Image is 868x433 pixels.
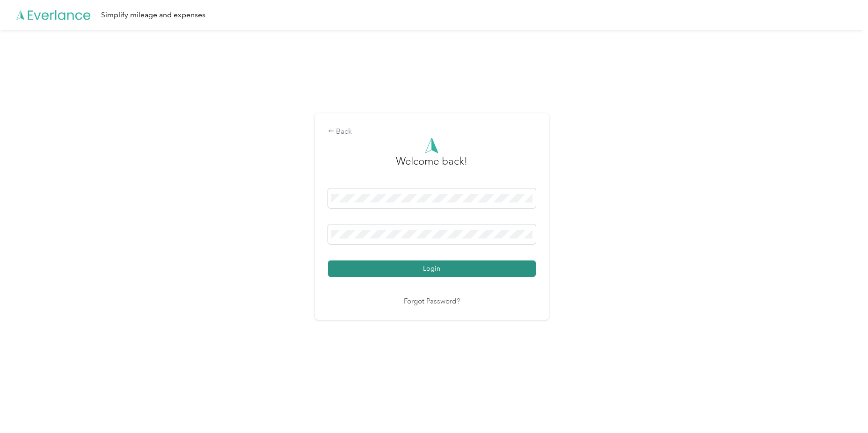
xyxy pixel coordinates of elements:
div: Back [328,126,536,137]
iframe: Everlance-gr Chat Button Frame [816,381,868,433]
h3: greeting [396,153,467,179]
div: Simplify mileage and expenses [101,9,205,21]
a: Forgot Password? [404,296,460,307]
button: Login [328,260,536,277]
